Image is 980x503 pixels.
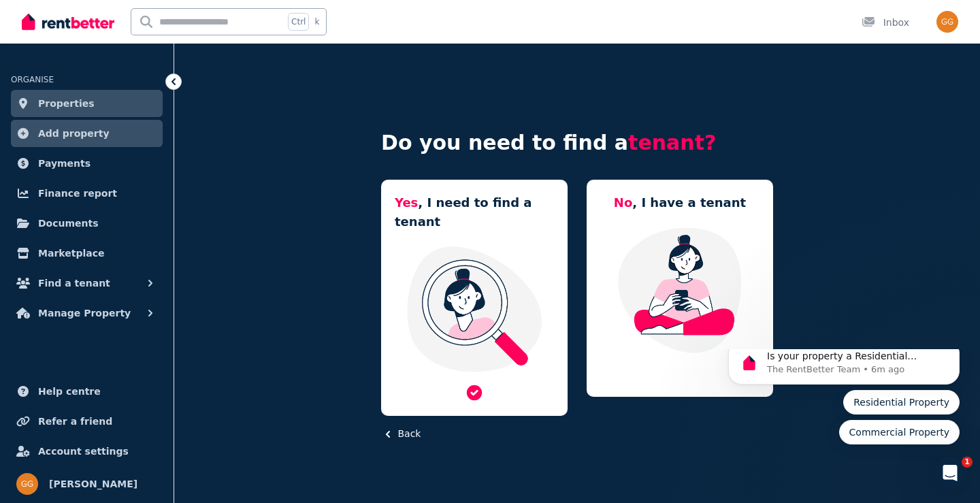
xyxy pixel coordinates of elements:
button: Manage Property [11,299,163,327]
a: Payments [11,150,163,177]
h5: , I need to find a tenant [395,193,554,231]
span: No [614,195,632,210]
a: Documents [11,210,163,237]
span: Finance report [38,185,117,201]
span: Refer a friend [38,413,112,429]
span: Manage Property [38,305,131,321]
span: [PERSON_NAME] [49,476,137,492]
span: Documents [38,215,99,231]
a: Help centre [11,378,163,405]
span: Find a tenant [38,275,110,291]
a: Finance report [11,180,163,207]
span: Account settings [38,443,129,459]
button: Quick reply: Residential Property [135,41,252,65]
img: RentBetter [22,12,114,32]
button: Back [381,427,421,441]
a: Marketplace [11,240,163,267]
iframe: Intercom live chat [934,457,966,489]
span: Yes [395,195,418,210]
span: Add property [38,125,110,142]
img: Profile image for The RentBetter Team [31,3,52,25]
a: Account settings [11,438,163,465]
a: Refer a friend [11,408,163,435]
iframe: Intercom notifications message [708,349,980,466]
span: 1 [962,457,973,468]
img: I need a tenant [395,245,554,373]
span: Ctrl [288,13,309,31]
img: George Germanos [16,473,38,495]
a: Add property [11,120,163,147]
img: Manage my property [600,226,759,354]
div: Inbox [862,16,909,29]
span: Properties [38,95,95,112]
span: Payments [38,155,91,172]
button: Quick reply: Commercial Property [131,71,252,95]
span: Help centre [38,383,101,400]
h4: Do you need to find a [381,131,773,155]
p: Message from The RentBetter Team, sent 6m ago [59,14,235,27]
span: ORGANISE [11,75,54,84]
span: Marketplace [38,245,104,261]
div: Quick reply options [20,41,252,95]
h5: , I have a tenant [614,193,746,212]
img: George Germanos [936,11,958,33]
a: Properties [11,90,163,117]
p: Is your property a Residential Property or a Commercial Property? [59,1,235,14]
span: tenant? [628,131,716,155]
button: Find a tenant [11,270,163,297]
span: k [314,16,319,27]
